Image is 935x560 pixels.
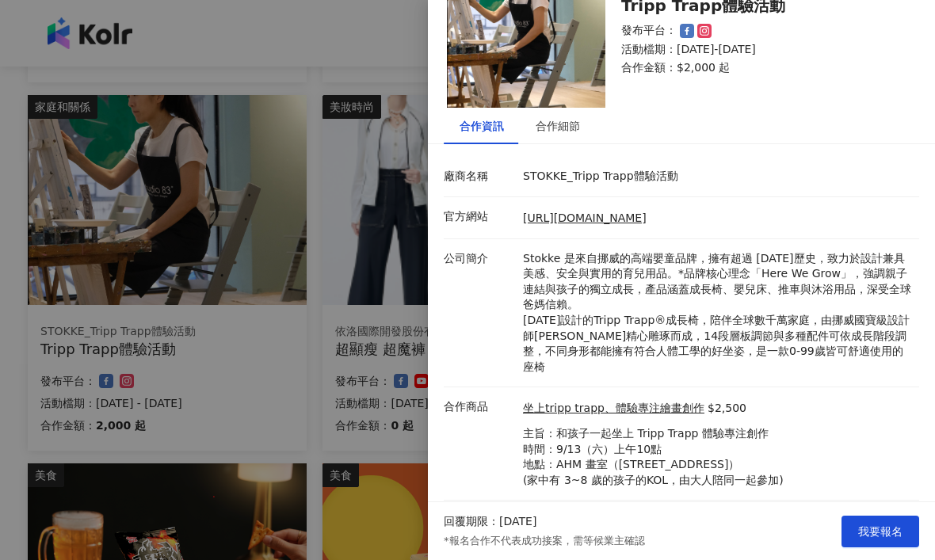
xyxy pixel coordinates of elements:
[444,169,515,185] p: 廠商名稱
[444,251,515,267] p: 公司簡介
[621,42,900,58] p: 活動檔期：[DATE]-[DATE]
[444,534,645,548] p: *報名合作不代表成功接案，需等候業主確認
[536,117,580,135] div: 合作細節
[444,209,515,225] p: 官方網站
[841,516,919,547] button: 我要報名
[460,117,504,135] div: 合作資訊
[523,211,647,224] a: [URL][DOMAIN_NAME]
[708,401,746,417] p: $2,500
[444,399,515,415] p: 合作商品
[523,251,911,375] p: Stokke 是來自挪威的高端嬰童品牌，擁有超過 [DATE]歷史，致力於設計兼具美感、安全與實用的育兒用品。*品牌核心理念「Here We Grow」，強調親子連結與孩子的獨立成長，產品涵蓋成...
[444,514,536,530] p: 回覆期限：[DATE]
[621,60,900,76] p: 合作金額： $2,000 起
[523,426,784,488] p: 主旨：和孩子一起坐上 Tripp Trapp 體驗專注創作 時間：9/13（六）上午10點 地點：AHM 畫室（[STREET_ADDRESS]） (家中有 3~8 歲的孩子的KOL，由大人陪同...
[523,401,704,417] a: 坐上tripp trapp、體驗專注繪畫創作
[858,525,903,538] span: 我要報名
[523,169,911,185] p: STOKKE_Tripp Trapp體驗活動
[621,23,677,39] p: 發布平台：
